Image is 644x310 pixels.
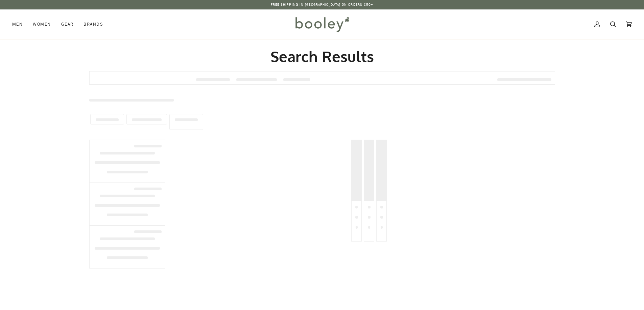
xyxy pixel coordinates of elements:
[89,47,555,66] h2: Search Results
[292,15,352,34] img: Booley
[12,21,23,28] span: Men
[78,9,108,39] a: Brands
[33,21,51,28] span: Women
[12,9,28,39] a: Men
[84,21,103,28] span: Brands
[271,2,374,7] p: Free Shipping in [GEOGRAPHIC_DATA] on Orders €50+
[61,21,74,28] span: Gear
[28,9,56,39] a: Women
[56,9,79,39] a: Gear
